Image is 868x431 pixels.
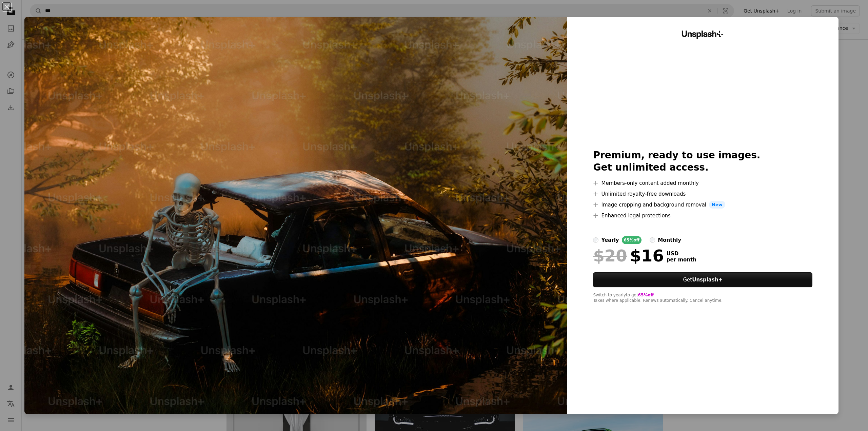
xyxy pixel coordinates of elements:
div: yearly [601,236,619,244]
input: monthly [650,237,655,243]
span: 65% off [638,293,654,297]
h2: Premium, ready to use images. Get unlimited access. [593,149,812,174]
div: to get Taxes where applicable. Renews automatically. Cancel anytime. [593,293,812,303]
span: $20 [593,247,627,265]
button: GetUnsplash+ [593,272,812,287]
strong: Unsplash+ [692,277,723,283]
li: Enhanced legal protections [593,212,812,220]
span: per month [667,257,696,263]
button: Switch to yearly [593,293,626,298]
li: Image cropping and background removal [593,201,812,209]
input: yearly65%off [593,237,598,243]
div: $16 [593,247,664,265]
span: USD [667,251,696,257]
li: Unlimited royalty-free downloads [593,190,812,198]
li: Members-only content added monthly [593,179,812,187]
span: New [709,201,725,209]
div: 65% off [622,236,642,244]
div: monthly [658,236,681,244]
